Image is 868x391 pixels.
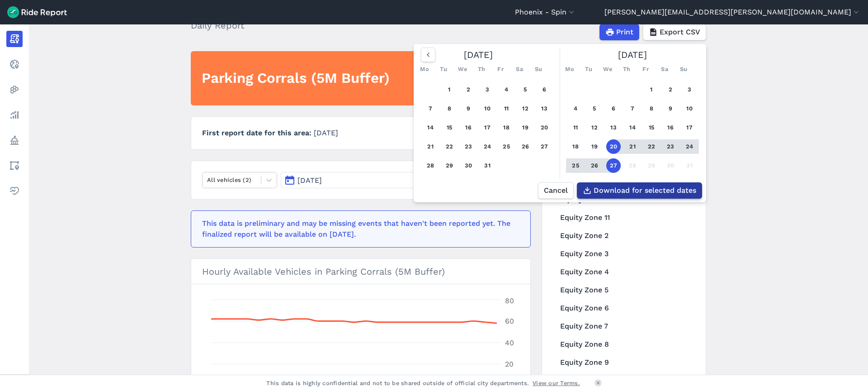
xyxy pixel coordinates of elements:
[417,48,557,62] div: [DATE]
[555,281,695,299] a: Equity Zone 5
[461,101,476,116] button: 9
[568,101,583,116] button: 4
[555,209,695,227] a: Equity Zone 11
[499,139,514,154] button: 25
[555,353,695,372] a: Equity Zone 9
[442,101,457,116] button: 8
[562,62,577,76] div: Mo
[7,6,67,18] img: Ride Report
[604,7,861,18] button: [PERSON_NAME][EMAIL_ADDRESS][PERSON_NAME][DOMAIN_NAME]
[191,259,530,284] h3: Hourly Available Vehicles in Parking Corrals (5M Buffer)
[417,62,432,76] div: Mo
[202,68,389,88] h2: Parking Corrals (5M Buffer)
[555,335,695,353] a: Equity Zone 8
[587,158,602,173] button: 26
[6,81,23,98] a: Heatmaps
[682,82,697,97] button: 3
[480,158,495,173] button: 31
[562,48,703,62] div: [DATE]
[423,158,438,173] button: 28
[643,24,706,40] button: Export CSV
[663,101,678,116] button: 9
[423,101,438,116] button: 7
[512,62,527,76] div: Sa
[455,62,470,76] div: We
[537,139,552,154] button: 27
[202,129,314,137] span: First report date for this area
[6,157,23,174] a: Areas
[423,139,438,154] button: 21
[663,158,678,173] button: 30
[555,227,695,245] a: Equity Zone 2
[594,185,696,196] span: Download for selected dates
[544,185,568,196] span: Cancel
[537,101,552,116] button: 13
[676,62,691,76] div: Su
[505,339,514,347] tspan: 40
[587,120,602,135] button: 12
[625,101,640,116] button: 7
[297,176,322,185] span: [DATE]
[436,62,451,76] div: Tu
[568,139,583,154] button: 18
[587,101,602,116] button: 5
[518,101,533,116] button: 12
[314,129,338,137] span: [DATE]
[606,101,621,116] button: 6
[461,120,476,135] button: 16
[555,263,695,281] a: Equity Zone 4
[480,82,495,97] button: 3
[606,120,621,135] button: 13
[555,299,695,317] a: Equity Zone 6
[663,139,678,154] button: 23
[442,158,457,173] button: 29
[682,101,697,116] button: 10
[606,158,621,173] button: 27
[461,158,476,173] button: 30
[663,82,678,97] button: 2
[6,56,23,72] a: Realtime
[555,372,695,390] a: Outside Boundary
[505,317,514,325] tspan: 60
[644,101,659,116] button: 8
[6,107,23,123] a: Analyze
[480,120,495,135] button: 17
[6,132,23,148] a: Policy
[499,120,514,135] button: 18
[480,139,495,154] button: 24
[581,62,596,76] div: Tu
[555,317,695,335] a: Equity Zone 7
[577,182,702,199] button: Download for selected dates
[568,120,583,135] button: 11
[625,120,640,135] button: 14
[619,62,634,76] div: Th
[587,139,602,154] button: 19
[682,120,697,135] button: 17
[515,7,576,18] button: Phoenix - Spin
[682,139,697,154] button: 24
[657,62,672,76] div: Sa
[625,158,640,173] button: 28
[538,182,574,199] button: Cancel
[682,158,697,173] button: 31
[644,82,659,97] button: 1
[660,27,700,38] span: Export CSV
[644,139,659,154] button: 22
[599,24,639,40] button: Print
[600,62,615,76] div: We
[644,158,659,173] button: 29
[442,120,457,135] button: 15
[616,27,633,38] span: Print
[518,139,533,154] button: 26
[6,31,23,47] a: Report
[531,62,546,76] div: Su
[202,218,514,240] div: This data is preliminary and may be missing events that haven't been reported yet. The finalized ...
[568,158,583,173] button: 25
[505,360,514,368] tspan: 20
[442,82,457,97] button: 1
[461,82,476,97] button: 2
[537,120,552,135] button: 20
[644,120,659,135] button: 15
[663,120,678,135] button: 16
[518,82,533,97] button: 5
